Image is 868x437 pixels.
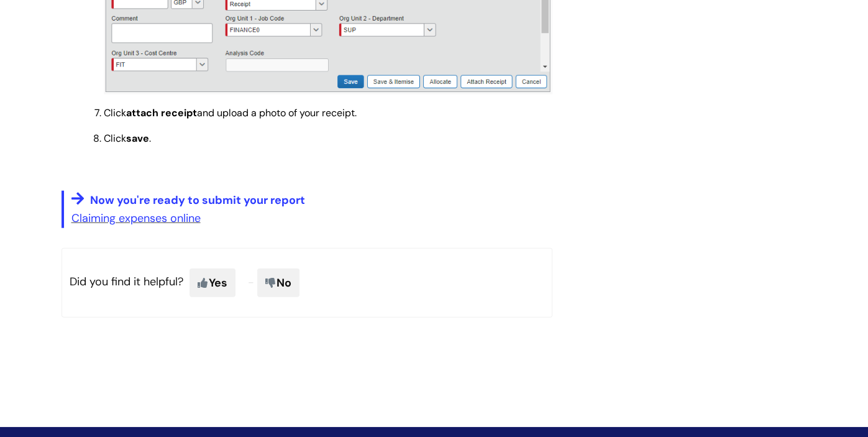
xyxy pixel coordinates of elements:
p: Did you find it helpful? [62,248,552,318]
span: Click and upload a photo of your receipt. [104,106,357,119]
strong: attach receipt [126,106,197,119]
span: Click . [104,132,151,145]
span: Now you're ready to submit your report [90,193,305,208]
span: No [257,269,299,297]
strong: save [126,132,149,145]
a: Claiming expenses online [71,211,201,226]
span: Yes [190,269,235,297]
